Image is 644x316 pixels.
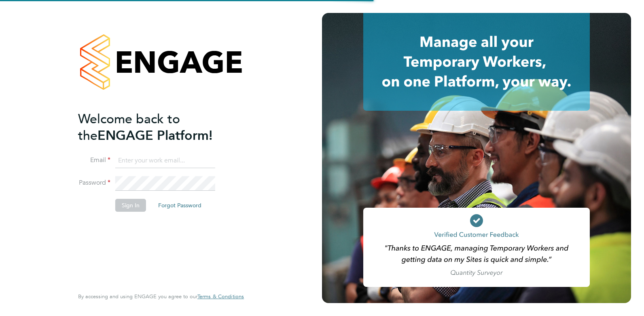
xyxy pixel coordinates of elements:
label: Email [78,156,110,164]
span: Welcome back to the [78,111,180,143]
span: By accessing and using ENGAGE you agree to our [78,293,244,300]
button: Sign In [115,199,146,212]
a: Terms & Conditions [197,293,244,300]
label: Password [78,179,110,187]
h2: ENGAGE Platform! [78,111,236,144]
input: Enter your work email... [115,154,215,168]
button: Forgot Password [152,199,208,212]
